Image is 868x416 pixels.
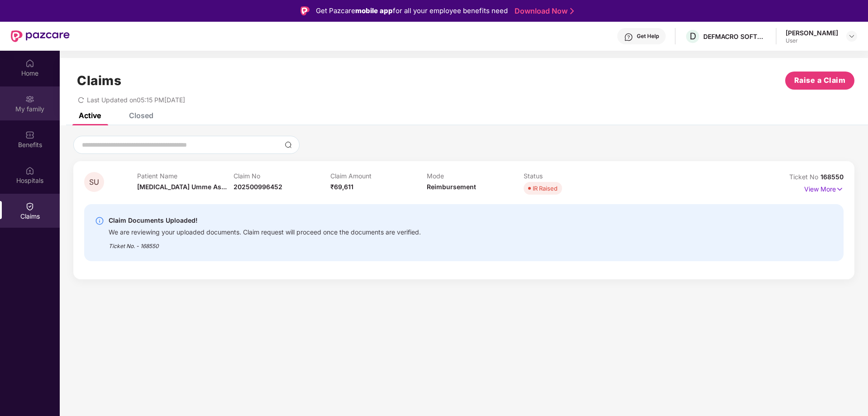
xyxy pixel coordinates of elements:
[637,33,659,40] div: Get Help
[300,6,310,15] img: Logo
[785,72,854,90] button: Raise a Claim
[95,216,104,225] img: svg+xml;base64,PHN2ZyBpZD0iSW5mby0yMHgyMCIgeG1sbnM9Imh0dHA6Ly93d3cudzMub3JnLzIwMDAvc3ZnIiB3aWR0aD...
[789,173,820,181] span: Ticket No
[109,226,421,236] div: We are reviewing your uploaded documents. Claim request will proceed once the documents are verif...
[285,141,292,148] img: svg+xml;base64,PHN2ZyBpZD0iU2VhcmNoLTMyeDMyIiB4bWxucz0iaHR0cDovL3d3dy53My5vcmcvMjAwMC9zdmciIHdpZH...
[836,184,844,194] img: svg+xml;base64,PHN2ZyB4bWxucz0iaHR0cDovL3d3dy53My5vcmcvMjAwMC9zdmciIHdpZHRoPSIxNyIgaGVpZ2h0PSIxNy...
[109,215,421,226] div: Claim Documents Uploaded!
[427,172,524,180] p: Mode
[25,130,34,139] img: svg+xml;base64,PHN2ZyBpZD0iQmVuZWZpdHMiIHhtbG5zPSJodHRwOi8vd3d3LnczLm9yZy8yMDAwL3N2ZyIgd2lkdGg9Ij...
[427,183,476,191] span: Reimbursement
[330,183,353,191] span: ₹69,611
[786,29,838,37] div: [PERSON_NAME]
[524,172,620,180] p: Status
[624,33,633,42] img: svg+xml;base64,PHN2ZyBpZD0iSGVscC0zMngzMiIgeG1sbnM9Imh0dHA6Ly93d3cudzMub3JnLzIwMDAvc3ZnIiB3aWR0aD...
[355,6,393,15] strong: mobile app
[234,183,282,191] span: 202500996452
[137,172,234,180] p: Patient Name
[11,30,70,42] img: New Pazcare Logo
[804,182,844,194] p: View More
[25,59,34,68] img: svg+xml;base64,PHN2ZyBpZD0iSG9tZSIgeG1sbnM9Imh0dHA6Ly93d3cudzMub3JnLzIwMDAvc3ZnIiB3aWR0aD0iMjAiIG...
[137,183,227,191] span: [MEDICAL_DATA] Umme As...
[79,111,101,120] div: Active
[794,75,846,86] span: Raise a Claim
[109,236,421,250] div: Ticket No. - 168550
[690,31,696,42] span: D
[87,96,185,104] span: Last Updated on 05:15 PM[DATE]
[848,33,855,40] img: svg+xml;base64,PHN2ZyBpZD0iRHJvcGRvd24tMzJ4MzIiIHhtbG5zPSJodHRwOi8vd3d3LnczLm9yZy8yMDAwL3N2ZyIgd2...
[25,166,34,175] img: svg+xml;base64,PHN2ZyBpZD0iSG9zcGl0YWxzIiB4bWxucz0iaHR0cDovL3d3dy53My5vcmcvMjAwMC9zdmciIHdpZHRoPS...
[89,178,99,186] span: SU
[703,32,767,41] div: DEFMACRO SOFTWARE PRIVATE LIMITED
[25,95,34,104] img: svg+xml;base64,PHN2ZyB3aWR0aD0iMjAiIGhlaWdodD0iMjAiIHZpZXdCb3g9IjAgMCAyMCAyMCIgZmlsbD0ibm9uZSIgeG...
[515,6,571,16] a: Download Now
[234,172,330,180] p: Claim No
[78,96,84,104] span: redo
[330,172,427,180] p: Claim Amount
[570,6,574,16] img: Stroke
[786,37,838,44] div: User
[533,184,558,193] div: IR Raised
[316,5,508,16] div: Get Pazcare for all your employee benefits need
[820,173,844,181] span: 168550
[25,202,34,211] img: svg+xml;base64,PHN2ZyBpZD0iQ2xhaW0iIHhtbG5zPSJodHRwOi8vd3d3LnczLm9yZy8yMDAwL3N2ZyIgd2lkdGg9IjIwIi...
[129,111,153,120] div: Closed
[77,73,121,88] h1: Claims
